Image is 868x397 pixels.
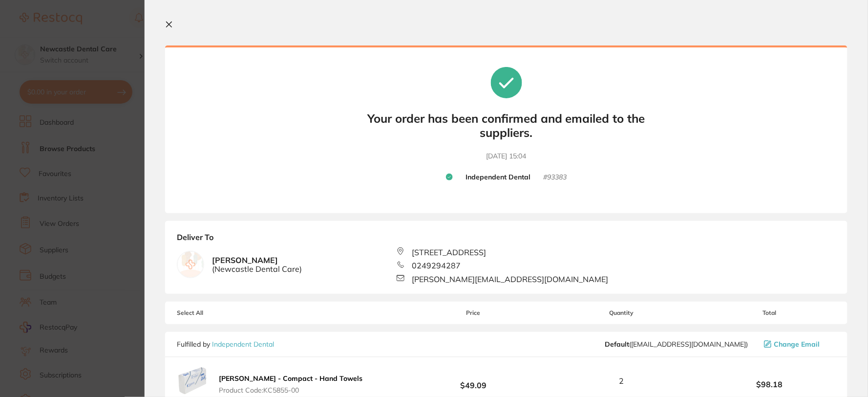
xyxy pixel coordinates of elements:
[539,309,704,316] span: Quantity
[177,251,204,278] img: empty.jpg
[212,340,274,349] a: Independent Dental
[407,309,539,316] span: Price
[704,380,836,389] b: $98.18
[704,309,836,316] span: Total
[212,256,302,274] b: [PERSON_NAME]
[544,173,567,182] small: # 93383
[412,275,609,284] span: [PERSON_NAME][EMAIL_ADDRESS][DOMAIN_NAME]
[177,340,274,348] p: Fulfilled by
[219,374,362,383] b: [PERSON_NAME] - Compact - Hand Towels
[216,374,365,395] button: [PERSON_NAME] - Compact - Hand Towels Product Code:KC5855-00
[605,340,630,349] b: Default
[407,372,539,390] b: $49.09
[466,173,530,182] b: Independent Dental
[761,340,836,349] button: Change Email
[177,309,275,316] span: Select All
[774,340,820,348] span: Change Email
[177,233,836,247] b: Deliver To
[360,111,653,140] b: Your order has been confirmed and emailed to the suppliers.
[605,340,748,348] span: orders@independentdental.com.au
[619,376,624,385] span: 2
[177,365,208,397] img: cDM4NHEycg
[412,248,487,257] span: [STREET_ADDRESS]
[212,265,302,273] span: ( Newcastle Dental Care )
[219,386,362,394] span: Product Code: KC5855-00
[412,261,461,270] span: 0249294287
